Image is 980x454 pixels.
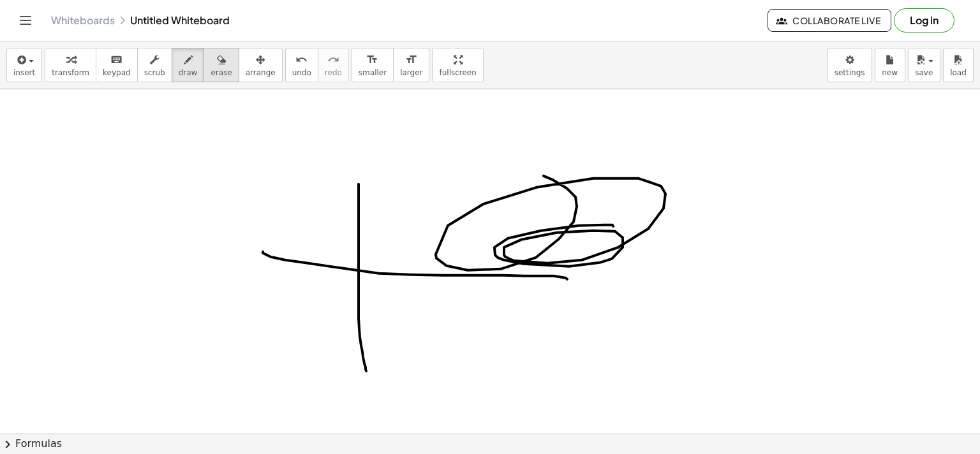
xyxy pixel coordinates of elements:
[51,14,115,27] a: Whiteboards
[239,48,283,82] button: arrange
[211,68,232,77] span: erase
[828,48,872,82] button: settings
[950,68,967,77] span: load
[359,68,387,77] span: smaller
[103,68,131,77] span: keypad
[295,52,308,68] i: undo
[393,48,429,82] button: format_sizelarger
[875,48,905,82] button: new
[325,68,342,77] span: redo
[432,48,483,82] button: fullscreen
[778,15,880,26] span: Collaborate Live
[915,68,933,77] span: save
[52,68,89,77] span: transform
[204,48,239,82] button: erase
[943,48,974,82] button: load
[15,10,36,31] button: Toggle navigation
[882,68,898,77] span: new
[285,48,318,82] button: undoundo
[110,52,122,68] i: keyboard
[246,68,276,77] span: arrange
[768,9,891,32] button: Collaborate Live
[172,48,205,82] button: draw
[96,48,138,82] button: keyboardkeypad
[179,68,198,77] span: draw
[366,52,378,68] i: format_size
[144,68,165,77] span: scrub
[137,48,172,82] button: scrub
[318,48,349,82] button: redoredo
[327,52,339,68] i: redo
[908,48,940,82] button: save
[405,52,417,68] i: format_size
[292,68,311,77] span: undo
[835,68,865,77] span: settings
[894,8,954,33] button: Log in
[400,68,422,77] span: larger
[45,48,96,82] button: transform
[439,68,476,77] span: fullscreen
[352,48,394,82] button: format_sizesmaller
[6,48,42,82] button: insert
[13,68,35,77] span: insert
